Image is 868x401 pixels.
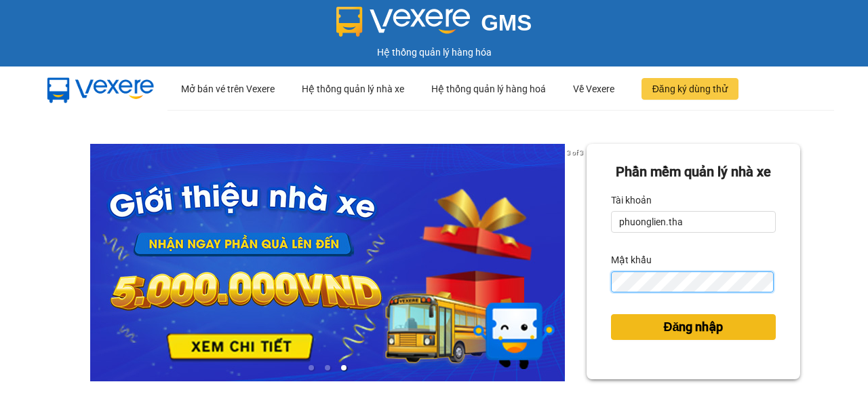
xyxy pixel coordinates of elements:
li: slide item 1 [309,365,314,370]
li: slide item 3 [341,365,347,370]
button: next slide / item [568,144,587,381]
label: Mật khẩu [611,249,652,271]
li: slide item 2 [325,365,330,370]
a: GMS [336,20,532,31]
p: 3 of 3 [563,144,587,161]
div: Phần mềm quản lý nhà xe [611,161,776,183]
div: Hệ thống quản lý hàng hoá [431,67,546,111]
div: Hệ thống quản lý hàng hóa [3,45,865,60]
input: Tài khoản [611,211,776,233]
div: Mở bán vé trên Vexere [181,67,275,111]
img: mbUUG5Q.png [34,67,167,111]
button: Đăng ký dùng thử [642,78,738,100]
span: Đăng nhập [663,318,723,337]
div: Về Vexere [573,67,614,111]
img: logo 2 [336,7,471,37]
span: GMS [481,10,532,35]
button: Đăng nhập [611,314,776,340]
span: Đăng ký dùng thử [652,81,728,96]
input: Mật khẩu [611,271,774,293]
label: Tài khoản [611,189,652,211]
div: Hệ thống quản lý nhà xe [302,67,404,111]
button: previous slide / item [68,144,87,381]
